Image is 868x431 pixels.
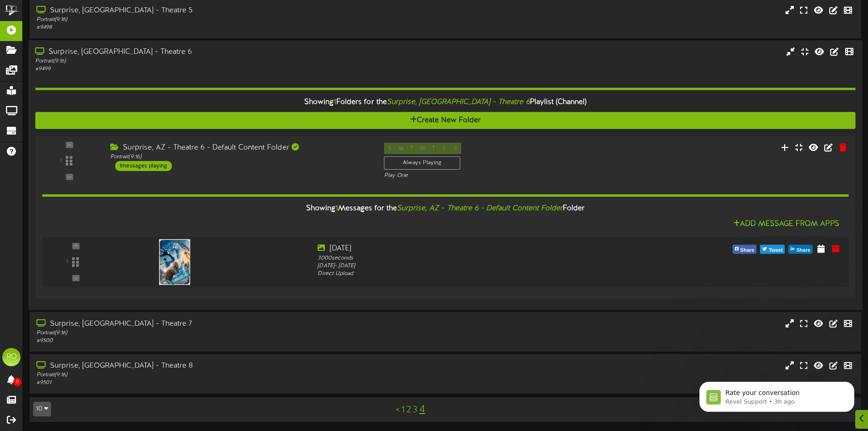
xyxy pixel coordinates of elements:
a: < [396,405,400,415]
div: # 9501 [36,379,369,387]
button: Tweet [760,245,785,254]
span: Share [795,245,812,255]
button: Share [789,245,813,254]
a: 3 [413,405,417,415]
button: Add Message From Apps [730,218,842,230]
div: Surprise, [GEOGRAPHIC_DATA] - Theatre 8 [36,361,369,371]
div: Always Playing [384,156,461,170]
div: Surprise, [GEOGRAPHIC_DATA] - Theatre 6 [35,47,369,57]
button: 10 [33,402,51,416]
div: Portrait ( 9:16 ) [35,57,369,65]
div: RO [2,348,21,366]
button: Create New Folder [35,112,855,129]
span: 1 [335,204,338,213]
div: Portrait ( 9:16 ) [36,16,369,24]
div: # 9498 [36,24,369,31]
span: 1 [334,98,336,106]
a: 2 [406,405,411,415]
div: Showing Folders for the Playlist (Channel) [28,93,862,112]
div: Direct Upload [318,270,640,278]
div: Showing Messages for the Folder [35,199,855,218]
div: [DATE] - [DATE] [318,262,640,270]
div: Play One [384,172,575,180]
div: Surprise, [GEOGRAPHIC_DATA] - Theatre 7 [36,319,369,329]
i: Surprise, [GEOGRAPHIC_DATA] - Theatre 6 [387,98,530,106]
span: 0 [13,378,21,386]
div: # 9499 [35,65,369,73]
div: 1 messages playing [115,161,171,171]
div: Portrait ( 9:16 ) [110,153,370,161]
div: Portrait ( 9:16 ) [36,329,369,337]
i: Surprise, AZ - Theatre 6 - Default Content Folder [397,204,563,213]
div: Surprise, [GEOGRAPHIC_DATA] - Theatre 5 [36,5,369,16]
div: # 9500 [36,337,369,345]
div: 3000 seconds [318,254,640,262]
div: Portrait ( 9:16 ) [36,371,369,379]
div: Surprise, AZ - Theatre 6 - Default Content Folder [110,143,370,153]
img: 012de206-9e70-482f-be84-c26ae7ca8dcc.jpg [159,239,190,285]
span: Share [739,245,756,255]
a: 1 [401,405,405,415]
div: [DATE] [318,244,640,254]
iframe: Intercom notifications message [686,363,868,426]
span: Tweet [767,245,784,255]
a: 4 [419,404,425,415]
button: Share [733,245,757,254]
